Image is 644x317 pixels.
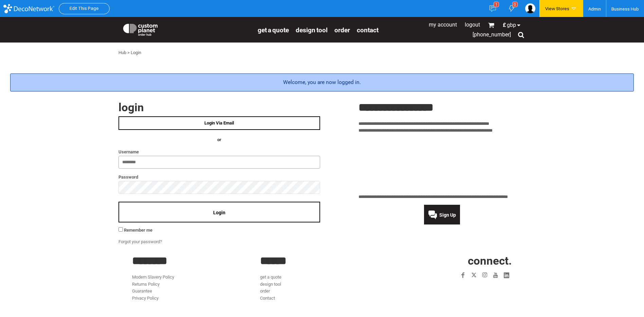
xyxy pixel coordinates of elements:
a: get a quote [260,274,281,280]
h4: OR [118,136,320,144]
a: get a quote [258,26,289,34]
a: My Account [429,21,457,28]
a: design tool [260,282,281,287]
a: Logout [465,21,480,28]
div: 0 [512,2,518,7]
span: Login [213,210,225,215]
img: Custom Planet [122,22,159,36]
div: Login [131,49,141,56]
a: order [334,26,350,34]
span: GBP [507,22,516,28]
div: 1 [494,2,499,7]
span: order [334,26,350,34]
a: design tool [296,26,328,34]
span: £ [503,22,507,28]
a: Modern Slavery Policy [132,274,174,280]
span: Remember me [124,228,152,233]
a: order [260,288,270,294]
a: Forgot your password? [118,239,162,244]
a: Returns Policy [132,282,160,287]
span: Login Via Email [204,120,234,126]
a: Contact [357,26,379,34]
span: get a quote [258,26,289,34]
h2: Login [118,102,320,113]
div: > [127,49,130,56]
h2: CONNECT. [388,255,512,266]
input: Remember me [118,227,123,232]
a: Custom Planet [118,19,254,39]
a: Login Via Email [118,116,320,130]
div: Welcome, you are now logged in. [10,73,634,91]
a: Guarantee [132,288,152,294]
a: Hub [118,50,126,55]
span: Contact [357,26,379,34]
iframe: Customer reviews powered by Trustpilot [358,138,526,189]
label: Username [118,148,320,156]
span: [PHONE_NUMBER] [473,31,511,38]
iframe: Customer reviews powered by Trustpilot [418,285,512,293]
span: design tool [296,26,328,34]
a: Privacy Policy [132,296,159,301]
a: Edit This Page [70,6,99,11]
span: Sign Up [439,212,456,218]
label: Password [118,173,320,181]
a: Contact [260,296,275,301]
